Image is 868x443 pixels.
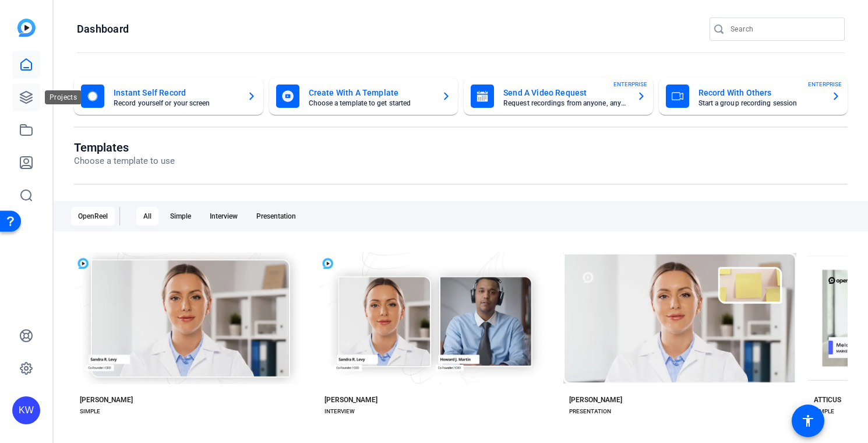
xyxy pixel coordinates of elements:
[731,22,835,36] input: Search
[698,100,823,107] mat-card-subtitle: Start a group recording session
[74,78,263,115] button: Instant Self RecordRecord yourself or your screen
[77,22,129,36] h1: Dashboard
[114,100,238,107] mat-card-subtitle: Record yourself or your screen
[80,395,133,405] div: [PERSON_NAME]
[80,407,100,416] div: SIMPLE
[324,407,355,416] div: INTERVIEW
[269,78,458,115] button: Create With A TemplateChoose a template to get started
[613,80,647,89] span: ENTERPRISE
[12,396,40,424] div: KW
[464,78,653,115] button: Send A Video RequestRequest recordings from anyone, anywhereENTERPRISE
[203,207,245,226] div: Interview
[801,414,815,428] mat-icon: accessibility
[569,407,611,416] div: PRESENTATION
[71,207,115,226] div: OpenReel
[309,100,433,107] mat-card-subtitle: Choose a template to get started
[808,80,842,89] span: ENTERPRISE
[74,140,175,154] h1: Templates
[45,90,82,104] div: Projects
[17,19,36,37] img: blue-gradient.svg
[74,154,175,168] p: Choose a template to use
[114,86,238,100] mat-card-title: Instant Self Record
[569,395,622,405] div: [PERSON_NAME]
[659,78,848,115] button: Record With OthersStart a group recording sessionENTERPRISE
[136,207,158,226] div: All
[503,86,627,100] mat-card-title: Send A Video Request
[503,100,627,107] mat-card-subtitle: Request recordings from anyone, anywhere
[698,86,823,100] mat-card-title: Record With Others
[249,207,303,226] div: Presentation
[324,395,377,405] div: [PERSON_NAME]
[814,395,841,405] div: ATTICUS
[163,207,198,226] div: Simple
[309,86,433,100] mat-card-title: Create With A Template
